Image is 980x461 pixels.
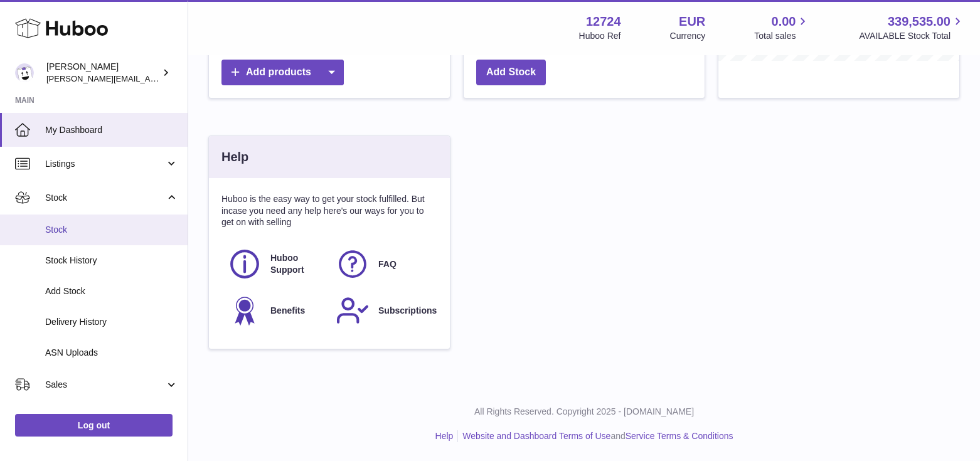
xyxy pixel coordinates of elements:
[45,192,165,204] span: Stock
[221,149,248,166] h3: Help
[859,30,965,42] span: AVAILABLE Stock Total
[221,60,344,85] a: Add products
[579,30,621,42] div: Huboo Ref
[198,406,970,418] p: All Rights Reserved. Copyright 2025 - [DOMAIN_NAME]
[270,305,305,317] span: Benefits
[378,305,437,317] span: Subscriptions
[458,430,733,442] li: and
[46,73,252,83] span: [PERSON_NAME][EMAIL_ADDRESS][DOMAIN_NAME]
[462,431,610,441] a: Website and Dashboard Terms of Use
[679,13,705,30] strong: EUR
[45,285,178,297] span: Add Stock
[46,61,159,85] div: [PERSON_NAME]
[772,13,796,30] span: 0.00
[15,63,34,82] img: sebastian@ffern.co
[336,294,431,327] a: Subscriptions
[228,247,323,281] a: Huboo Support
[435,431,454,441] a: Help
[45,316,178,328] span: Delivery History
[586,13,621,30] strong: 12724
[45,255,178,267] span: Stock History
[378,258,397,270] span: FAQ
[45,224,178,236] span: Stock
[670,30,706,42] div: Currency
[228,294,323,327] a: Benefits
[45,124,178,136] span: My Dashboard
[15,414,173,437] a: Log out
[221,193,437,229] p: Huboo is the easy way to get your stock fulfilled. But incase you need any help here's our ways f...
[336,247,431,281] a: FAQ
[45,379,165,391] span: Sales
[270,252,322,276] span: Huboo Support
[888,13,951,30] span: 339,535.00
[754,30,810,42] span: Total sales
[754,13,810,42] a: 0.00 Total sales
[45,347,178,359] span: ASN Uploads
[476,60,546,85] a: Add Stock
[626,431,733,441] a: Service Terms & Conditions
[859,13,965,42] a: 339,535.00 AVAILABLE Stock Total
[45,158,165,170] span: Listings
